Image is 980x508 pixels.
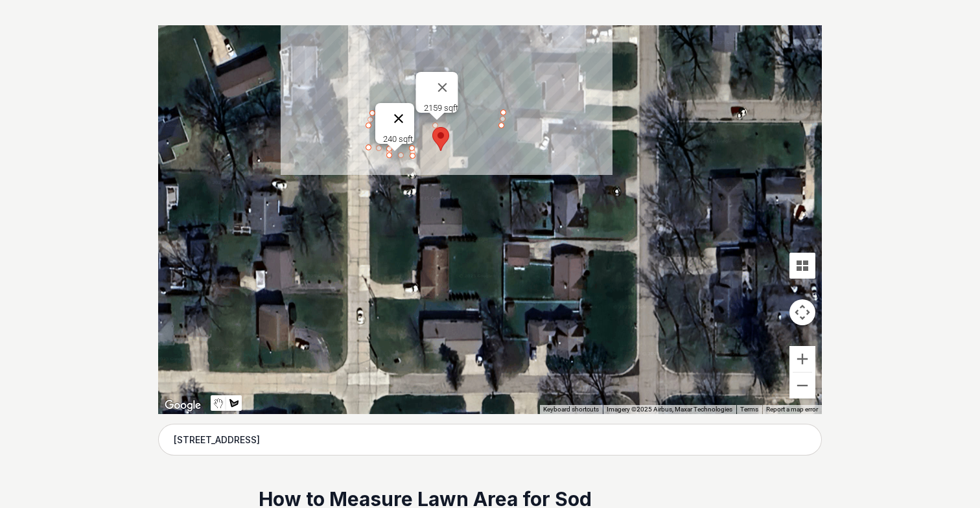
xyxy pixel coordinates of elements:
[161,397,204,414] a: Open this area in Google Maps (opens a new window)
[161,397,204,414] img: Google
[607,406,732,413] span: Imagery ©2025 Airbus, Maxar Technologies
[424,103,458,113] div: 2159 sqft
[383,134,414,144] div: 240 sqft
[211,395,226,411] button: Stop drawing
[789,253,815,279] button: Tilt map
[543,405,599,414] button: Keyboard shortcuts
[789,373,815,398] button: Zoom out
[158,424,822,456] input: Enter your address to get started
[789,299,815,325] button: Map camera controls
[383,103,414,134] button: Close
[740,406,758,413] a: Terms (opens in new tab)
[789,346,815,372] button: Zoom in
[226,395,242,411] button: Draw a shape
[766,406,818,413] a: Report a map error
[427,72,458,103] button: Close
